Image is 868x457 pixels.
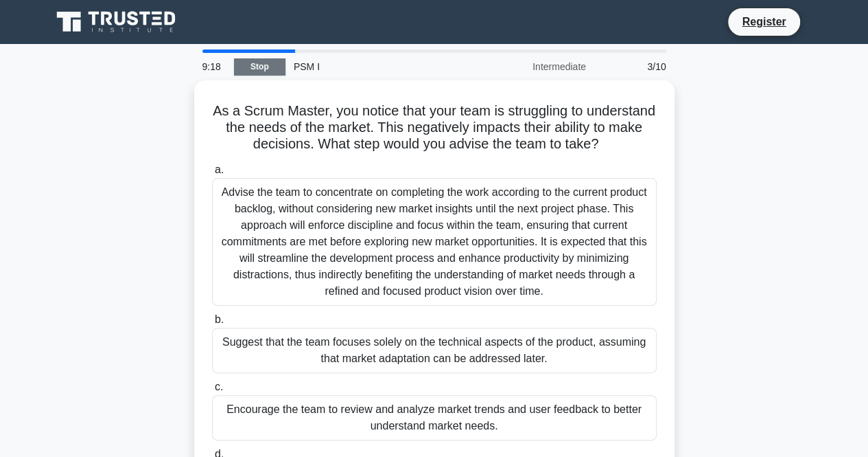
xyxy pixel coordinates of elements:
span: c. [215,381,223,392]
div: Suggest that the team focuses solely on the technical aspects of the product, assuming that marke... [212,328,657,373]
div: 9:18 [194,53,234,80]
span: a. [215,164,224,175]
div: 3/10 [594,53,675,80]
div: Encourage the team to review and analyze market trends and user feedback to better understand mar... [212,395,657,441]
div: Intermediate [474,53,594,80]
h5: As a Scrum Master, you notice that your team is struggling to understand the needs of the market.... [211,102,658,153]
div: Advise the team to concentrate on completing the work according to the current product backlog, w... [212,178,657,306]
div: PSM I [285,53,474,80]
a: Stop [234,58,285,76]
span: b. [215,313,224,325]
a: Register [734,13,794,30]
